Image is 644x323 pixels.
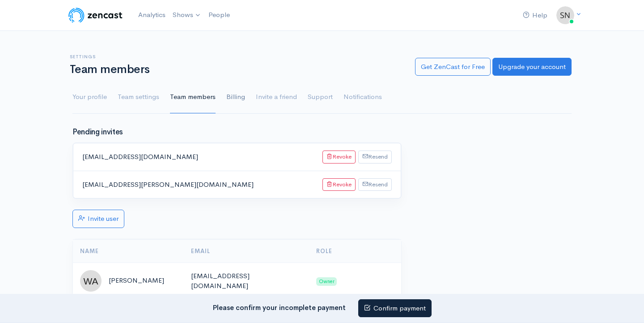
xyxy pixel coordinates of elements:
[556,6,574,24] img: ...
[309,239,387,263] th: Role
[72,81,107,113] a: Your profile
[322,178,356,191] button: Revoke
[169,5,205,25] a: Shows
[519,6,551,25] a: Help
[67,6,124,24] img: ZenCast Logo
[72,128,402,137] h3: Pending invites
[72,210,124,228] a: Invite user
[358,178,392,191] button: Resend
[358,299,432,318] a: Confirm payment
[343,81,382,113] a: Notifications
[205,5,233,25] a: People
[492,58,572,76] a: Upgrade your account
[184,239,309,263] th: Email
[70,63,404,76] h1: Team members
[415,58,491,76] a: Get ZenCast for Free
[308,81,333,113] a: Support
[358,151,392,164] button: Resend
[170,81,216,113] a: Team members
[184,263,309,299] td: [EMAIL_ADDRESS][DOMAIN_NAME]
[226,81,245,113] a: Billing
[213,303,346,311] strong: Please confirm your incomplete payment
[73,143,401,171] li: [EMAIL_ADDRESS][DOMAIN_NAME]
[118,81,159,113] a: Team settings
[73,239,184,263] th: Name
[316,277,337,286] span: Owner
[135,5,169,25] a: Analytics
[80,270,102,292] img: ...
[256,81,297,113] a: Invite a friend
[73,171,401,199] li: [EMAIL_ADDRESS][PERSON_NAME][DOMAIN_NAME]
[322,151,356,164] button: Revoke
[70,54,404,59] h6: Settings
[109,276,164,284] span: [PERSON_NAME]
